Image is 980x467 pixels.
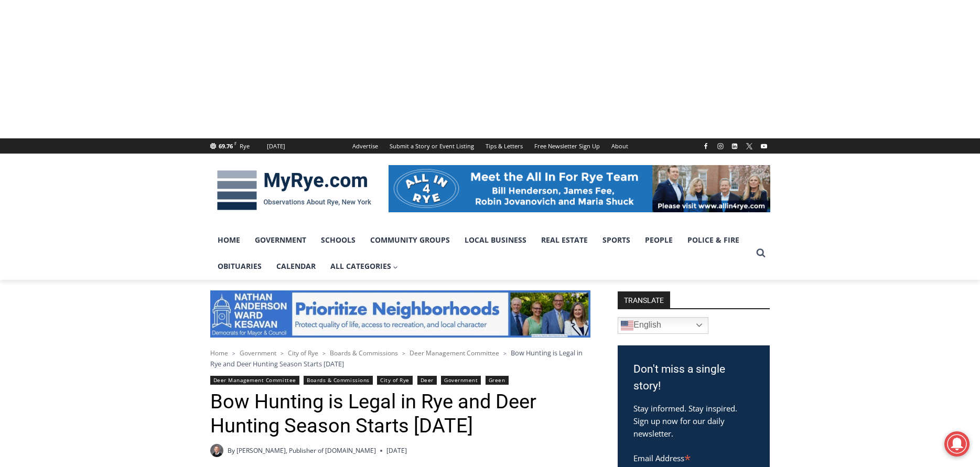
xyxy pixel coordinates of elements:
nav: Primary Navigation [210,227,751,280]
a: Deer Management Committee [410,349,499,357]
a: Home [210,349,228,357]
a: Police & Fire [680,227,747,253]
a: Submit a Story or Event Listing [384,138,480,154]
a: People [638,227,680,253]
a: City of Rye [288,349,318,357]
img: MyRye.com [210,163,378,218]
a: City of Rye [377,376,413,385]
a: Boards & Commissions [304,376,373,385]
a: Deer [417,376,437,385]
span: 69.76 [219,142,233,150]
a: About [606,138,634,154]
span: > [232,350,235,357]
a: Community Groups [363,227,457,253]
a: Government [441,376,481,385]
span: By [228,446,235,455]
a: Boards & Commissions [330,349,398,357]
div: [DATE] [267,142,285,151]
a: Facebook [699,140,712,153]
h3: Don't miss a single story! [633,361,754,394]
a: Free Newsletter Sign Up [529,138,606,154]
nav: Secondary Navigation [347,138,634,154]
a: Green [486,376,509,385]
span: Bow Hunting is Legal in Rye and Deer Hunting Season Starts [DATE] [210,348,583,368]
button: View Search Form [751,244,770,263]
strong: TRANSLATE [618,291,670,308]
label: Email Address [633,448,749,466]
a: Sports [595,227,638,253]
a: Schools [314,227,363,253]
a: Author image [210,444,223,457]
p: Stay informed. Stay inspired. Sign up now for our daily newsletter. [633,402,754,440]
span: > [322,350,326,357]
nav: Breadcrumbs [210,347,590,369]
a: [PERSON_NAME], Publisher of [DOMAIN_NAME] [236,446,376,455]
a: English [618,317,708,334]
a: Government [240,349,276,357]
time: [DATE] [386,446,407,455]
a: Instagram [714,140,727,153]
a: Home [210,227,247,253]
a: X [743,140,756,153]
span: All Categories [330,260,399,272]
a: Advertise [347,138,384,154]
a: Calendar [269,253,323,279]
a: Government [247,227,314,253]
h1: Bow Hunting is Legal in Rye and Deer Hunting Season Starts [DATE] [210,390,590,438]
div: Rye [240,142,250,151]
a: Deer Management Committee [210,376,299,385]
a: YouTube [758,140,770,153]
a: Real Estate [534,227,595,253]
span: F [234,140,236,146]
img: All in for Rye [389,165,770,212]
span: > [503,350,507,357]
a: Local Business [457,227,534,253]
span: > [402,350,405,357]
a: Linkedin [728,140,741,153]
img: en [621,319,633,332]
a: Obituaries [210,253,269,279]
span: > [281,350,284,357]
a: Tips & Letters [480,138,529,154]
a: All Categories [323,253,406,279]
